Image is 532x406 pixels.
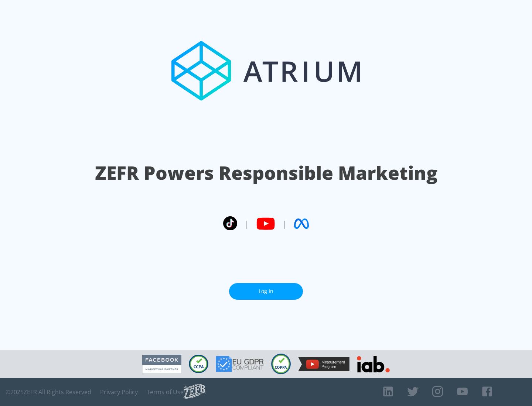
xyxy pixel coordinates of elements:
span: | [245,218,249,229]
img: YouTube Measurement Program [298,357,349,371]
img: CCPA Compliant [189,355,208,373]
a: Privacy Policy [100,388,138,396]
a: Terms of Use [147,388,184,396]
img: IAB [357,356,390,372]
img: Facebook Marketing Partner [142,355,181,374]
h1: ZEFR Powers Responsible Marketing [95,160,437,186]
a: Log In [229,283,303,300]
img: COPPA Compliant [271,354,291,374]
span: © 2025 ZEFR All Rights Reserved [6,388,91,396]
img: GDPR Compliant [216,356,264,372]
span: | [282,218,287,229]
